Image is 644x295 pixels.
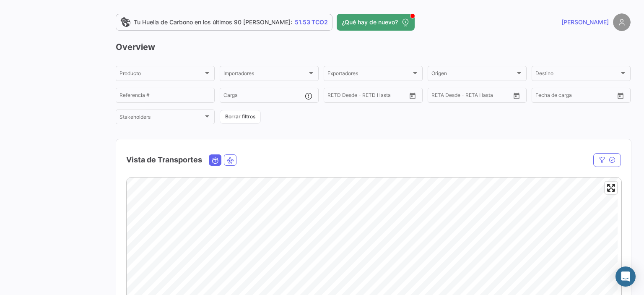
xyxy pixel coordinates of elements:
[614,89,627,102] button: Open calendar
[126,154,202,166] h4: Vista de Transportes
[119,115,203,121] span: Stakeholders
[342,18,398,26] span: ¿Qué hay de nuevo?
[223,72,307,78] span: Importadores
[348,94,386,99] input: Hasta
[116,41,631,53] h3: Overview
[431,72,515,78] span: Origen
[452,94,490,99] input: Hasta
[295,18,328,26] span: 51.53 TCO2
[119,72,203,78] span: Producto
[406,89,419,102] button: Open calendar
[209,155,221,165] button: Ocean
[337,14,415,31] button: ¿Qué hay de nuevo?
[510,89,523,102] button: Open calendar
[613,13,631,31] img: placeholder-user.png
[615,266,636,287] div: Abrir Intercom Messenger
[116,14,332,31] a: Tu Huella de Carbono en los últimos 90 [PERSON_NAME]:51.53 TCO2
[535,72,619,78] span: Destino
[224,155,236,165] button: Air
[327,72,411,78] span: Exportadores
[327,94,343,99] input: Desde
[605,182,617,194] button: Enter fullscreen
[431,94,447,99] input: Desde
[556,94,594,99] input: Hasta
[134,18,292,26] span: Tu Huella de Carbono en los últimos 90 [PERSON_NAME]:
[561,18,609,26] span: [PERSON_NAME]
[220,110,261,124] button: Borrar filtros
[535,94,551,99] input: Desde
